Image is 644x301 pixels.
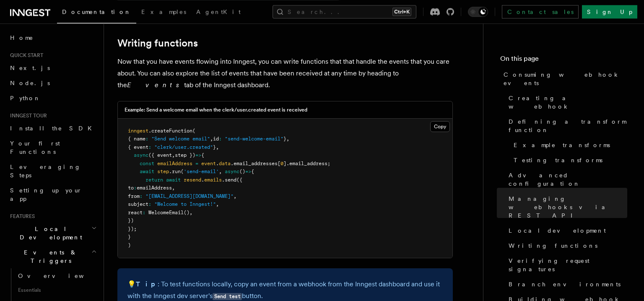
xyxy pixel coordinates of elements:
span: Defining a transform function [509,117,627,134]
button: Local Development [7,221,99,245]
span: Verifying request signatures [509,257,627,273]
span: step }) [175,152,195,158]
a: Your first Functions [7,136,99,159]
span: Advanced configuration [509,171,627,188]
span: .run [169,169,181,174]
h4: On this page [500,54,627,67]
span: Local development [509,226,606,235]
span: , [210,136,213,142]
span: , [234,193,236,199]
span: : [134,185,137,191]
a: Home [7,30,99,45]
a: Examples [136,3,191,23]
span: , [286,136,289,142]
span: , [216,201,219,207]
span: Consuming webhook events [504,70,627,87]
span: Quick start [7,52,43,59]
span: () [184,210,190,215]
span: from [128,193,140,199]
span: { name [128,136,145,142]
span: "Send welcome email" [151,136,210,142]
a: Branch environments [505,277,627,292]
span: "Welcome to Inngest!" [154,201,216,207]
span: ( [192,128,195,134]
span: } [128,234,131,240]
a: Node.js [7,75,99,91]
span: ({ [236,177,242,183]
span: resend [184,177,201,183]
span: : [145,136,148,142]
code: Send test [213,293,242,300]
span: => [245,169,251,174]
a: Overview [15,268,99,283]
span: , [190,210,192,215]
span: Node.js [10,80,50,86]
a: Advanced configuration [505,168,627,191]
span: = [195,161,198,166]
span: emails [204,177,222,183]
span: Writing functions [509,241,597,250]
button: Search...Ctrl+K [273,5,416,18]
span: data [219,161,231,166]
a: Python [7,91,99,106]
a: Consuming webhook events [500,67,627,91]
h3: Example: Send a welcome email when the clerk/user.created event is received [125,106,307,113]
span: Events & Triggers [7,248,91,265]
span: Local Development [7,225,91,241]
span: => [195,152,201,158]
strong: Tip [136,280,158,288]
span: "clerk/user.created" [154,144,213,150]
span: "send-welcome-email" [225,136,283,142]
span: : [148,201,151,207]
span: Python [10,95,41,101]
span: . [216,161,219,166]
span: , [219,169,222,174]
span: id [213,136,219,142]
span: Essentials [15,283,99,297]
span: Examples [141,8,186,15]
span: Your first Functions [10,140,60,155]
span: inngest [128,128,148,134]
span: event [201,161,216,166]
span: async [134,152,148,158]
span: .email_addresses[ [231,161,280,166]
span: WelcomeEmail [148,210,184,215]
span: emailAddress [137,185,172,191]
span: Branch environments [509,280,621,288]
span: react [128,210,143,215]
a: Verifying request signatures [505,253,627,277]
span: 0 [280,161,283,166]
em: Events [127,81,184,89]
a: Install the SDK [7,121,99,136]
span: : [219,136,222,142]
a: Local development [505,223,627,238]
span: Documentation [62,8,131,15]
span: Example transforms [514,141,610,149]
span: { [251,169,254,174]
span: Features [7,213,35,220]
span: ].email_address; [283,161,330,166]
span: 'send-email' [184,169,219,174]
a: Creating a webhook [505,91,627,114]
span: Managing webhooks via REST API [509,195,627,220]
span: , [216,144,219,150]
span: .createFunction [148,128,192,134]
a: Sign Up [582,5,637,18]
span: return [145,177,163,183]
span: ({ event [148,152,172,158]
a: Testing transforms [510,153,627,168]
span: const [140,161,154,166]
span: subject [128,201,148,207]
span: Overview [18,272,104,279]
span: }); [128,226,137,232]
a: Writing functions [117,37,198,49]
span: Install the SDK [10,125,97,132]
span: AgentKit [196,8,241,15]
span: . [201,177,204,183]
a: AgentKit [191,3,246,23]
a: Setting up your app [7,183,99,206]
span: Creating a webhook [509,94,627,111]
span: : [140,193,143,199]
a: Contact sales [502,5,579,18]
a: Documentation [57,3,136,23]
